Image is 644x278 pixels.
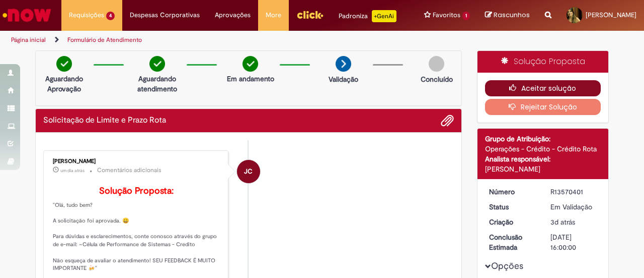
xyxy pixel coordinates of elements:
img: img-circle-grey.png [429,56,444,72]
img: check-circle-green.png [56,56,72,72]
dt: Criação [481,217,543,227]
div: Solução Proposta [477,51,609,73]
dt: Número [481,187,543,197]
p: "Olá, tudo bem? A solicitação foi aprovada. 😀 Para dúvidas e esclarecimentos, conte conosco atrav... [53,186,220,272]
span: Requisições [69,10,104,20]
button: Rejeitar Solução [485,99,601,115]
span: Rascunhos [494,10,530,20]
div: [DATE] 16:00:00 [550,232,597,252]
div: [PERSON_NAME] [485,164,601,174]
small: Comentários adicionais [97,166,162,175]
span: 1 [462,12,470,20]
p: Validação [329,74,358,84]
span: Favoritos [433,10,460,20]
span: JC [244,159,253,184]
div: Grupo de Atribuição: [485,134,601,144]
h2: Solicitação de Limite e Prazo Rota Histórico de tíquete [43,116,166,125]
img: check-circle-green.png [149,56,165,72]
p: Concluído [421,74,453,84]
p: Aguardando atendimento [133,74,182,94]
dt: Conclusão Estimada [481,232,543,252]
span: [PERSON_NAME] [586,11,636,19]
p: +GenAi [372,10,396,22]
img: check-circle-green.png [243,56,258,72]
div: Operações - Crédito - Crédito Rota [485,144,601,154]
div: Analista responsável: [485,154,601,164]
b: Solução Proposta: [99,185,174,197]
p: Em andamento [227,74,274,84]
a: Formulário de Atendimento [67,36,142,44]
div: Padroniza [339,10,396,22]
span: 4 [106,12,115,20]
span: um dia atrás [60,168,85,174]
div: Jonas Correia [237,160,260,183]
div: 26/09/2025 12:22:59 [550,217,597,227]
div: Em Validação [550,202,597,212]
img: click_logo_yellow_360x200.png [296,7,324,22]
p: Aguardando Aprovação [40,74,89,94]
img: ServiceNow [1,5,53,25]
div: [PERSON_NAME] [53,158,220,164]
span: Aprovações [215,10,251,20]
a: Rascunhos [485,11,530,20]
span: More [266,10,281,20]
a: Página inicial [11,36,46,44]
span: 3d atrás [550,217,575,227]
time: 27/09/2025 17:43:38 [60,168,85,174]
div: R13570401 [550,187,597,197]
button: Aceitar solução [485,80,601,96]
time: 26/09/2025 12:22:59 [550,217,575,227]
span: Despesas Corporativas [130,10,200,20]
ul: Trilhas de página [8,31,422,49]
button: Adicionar anexos [441,114,454,127]
img: arrow-next.png [336,56,351,72]
dt: Status [481,202,543,212]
